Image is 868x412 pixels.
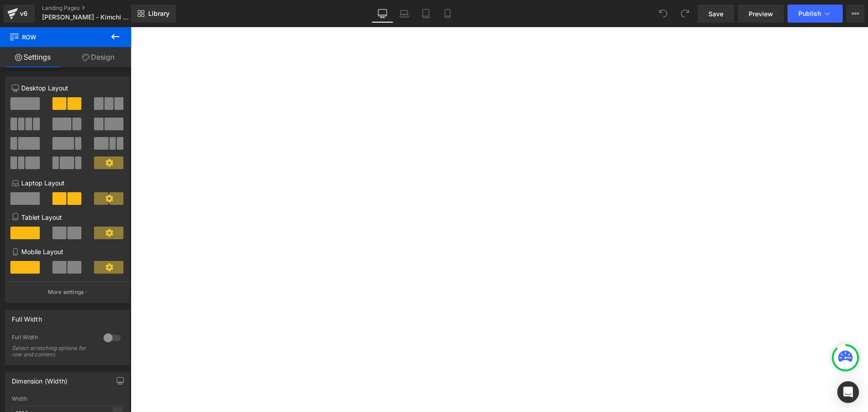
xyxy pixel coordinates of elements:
[437,5,458,23] a: Mobile
[12,345,93,358] div: Select stretching options for row and content.
[48,288,84,296] p: More settings
[12,334,94,343] div: Full Width
[42,5,146,12] a: Landing Pages
[676,5,694,23] button: Redo
[415,5,437,23] a: Tablet
[12,247,123,256] p: Mobile Layout
[372,5,393,23] a: Desktop
[798,10,821,17] span: Publish
[131,5,176,23] a: New Library
[12,310,42,323] div: Full Width
[12,178,123,188] p: Laptop Layout
[837,381,859,403] div: Open Intercom Messenger
[9,27,99,47] span: Row
[846,5,864,23] button: More
[18,8,29,19] div: v6
[708,9,723,19] span: Save
[12,396,123,402] div: Width
[788,5,843,23] button: Publish
[66,47,131,67] a: Design
[738,5,784,23] a: Preview
[393,5,415,23] a: Laptop
[749,9,773,19] span: Preview
[5,281,129,303] button: More settings
[148,9,170,18] span: Library
[42,14,129,21] span: [PERSON_NAME] - Kimchi One Special
[12,213,123,222] p: Tablet Layout
[4,5,35,23] a: v6
[654,5,672,23] button: Undo
[12,372,67,385] div: Dimension (Width)
[12,83,123,93] p: Desktop Layout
